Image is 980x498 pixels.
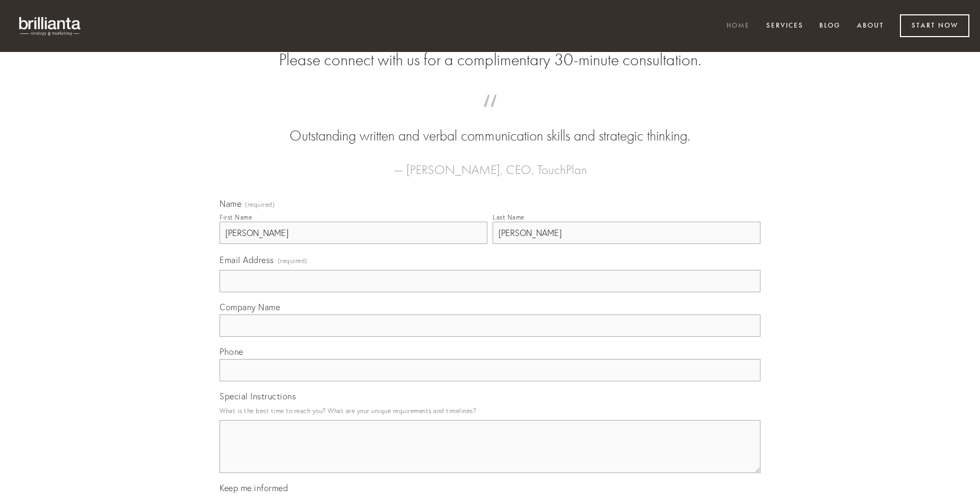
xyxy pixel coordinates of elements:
[900,14,969,37] a: Start Now
[220,404,760,418] p: What is the best time to reach you? What are your unique requirements and timelines?
[850,18,891,35] a: About
[220,346,243,357] span: Phone
[220,391,296,401] span: Special Instructions
[220,483,288,493] span: Keep me informed
[220,302,280,312] span: Company Name
[237,146,743,180] figcaption: — [PERSON_NAME], CEO, TouchPlan
[220,255,274,265] span: Email Address
[220,50,760,70] h2: Please connect with us for a complimentary 30-minute consultation.
[812,18,847,35] a: Blog
[720,18,757,35] a: Home
[237,105,743,126] span: “
[220,213,252,221] div: First Name
[759,18,810,35] a: Services
[245,202,275,208] span: (required)
[220,198,241,209] span: Name
[11,11,90,41] img: brillianta - research, strategy, marketing
[278,254,308,268] span: (required)
[237,105,743,146] blockquote: Outstanding written and verbal communication skills and strategic thinking.
[493,213,524,221] div: Last Name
